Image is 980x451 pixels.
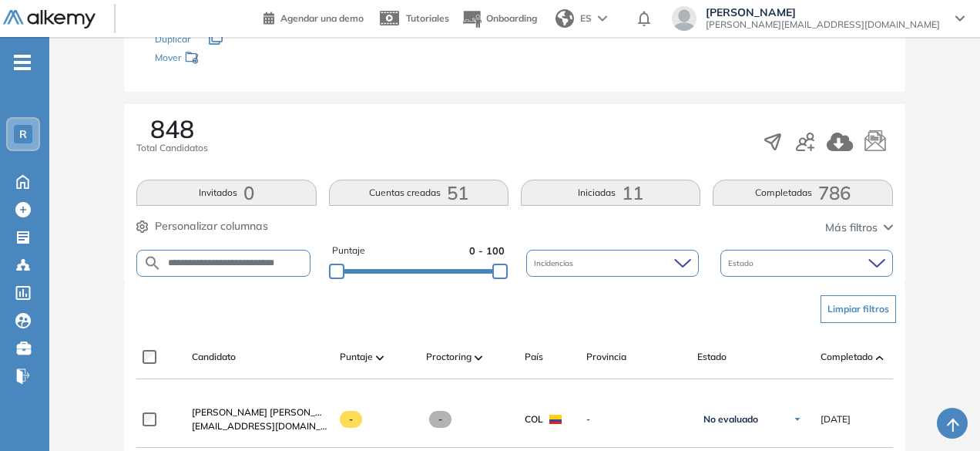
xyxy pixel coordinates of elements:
[14,61,31,64] i: -
[586,350,626,364] span: Provincia
[720,250,893,277] div: Estado
[143,254,162,273] img: SEARCH_ALT
[136,141,208,155] span: Total Candidatos
[192,419,327,433] span: [EMAIL_ADDRESS][DOMAIN_NAME]
[19,128,27,140] span: R
[825,220,878,236] span: Más filtros
[821,412,851,426] span: [DATE]
[340,411,362,428] span: -
[526,250,699,277] div: Incidencias
[136,218,268,234] button: Personalizar columnas
[697,350,727,364] span: Estado
[3,10,96,29] img: Logo
[580,12,592,25] span: ES
[406,12,449,24] span: Tutoriales
[486,12,537,24] span: Onboarding
[706,6,940,19] span: [PERSON_NAME]
[469,244,505,258] span: 0 - 100
[586,412,685,426] span: -
[728,257,757,269] span: Estado
[525,412,543,426] span: COL
[706,19,940,31] span: [PERSON_NAME][EMAIL_ADDRESS][DOMAIN_NAME]
[793,415,802,424] img: Ícono de flecha
[192,350,236,364] span: Candidato
[263,8,364,26] a: Agendar una demo
[340,350,373,364] span: Puntaje
[426,350,472,364] span: Proctoring
[876,355,884,360] img: [missing "en.ARROW_ALT" translation]
[429,411,451,428] span: -
[155,45,309,73] div: Mover
[155,33,190,45] span: Duplicar
[136,180,316,206] button: Invitados0
[534,257,576,269] span: Incidencias
[280,12,364,24] span: Agendar una demo
[475,355,482,360] img: [missing "en.ARROW_ALT" translation]
[155,218,268,234] span: Personalizar columnas
[598,15,607,22] img: arrow
[821,295,896,323] button: Limpiar filtros
[713,180,892,206] button: Completadas786
[461,2,537,35] button: Onboarding
[525,350,543,364] span: País
[192,406,423,418] span: [PERSON_NAME] [PERSON_NAME] [PERSON_NAME]
[521,180,700,206] button: Iniciadas11
[329,180,508,206] button: Cuentas creadas51
[376,355,384,360] img: [missing "en.ARROW_ALT" translation]
[150,116,194,141] span: 848
[332,244,365,258] span: Puntaje
[555,9,574,28] img: world
[825,220,893,236] button: Más filtros
[821,350,873,364] span: Completado
[192,406,327,419] a: [PERSON_NAME] [PERSON_NAME] [PERSON_NAME]
[703,413,758,426] span: No evaluado
[549,415,562,424] img: COL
